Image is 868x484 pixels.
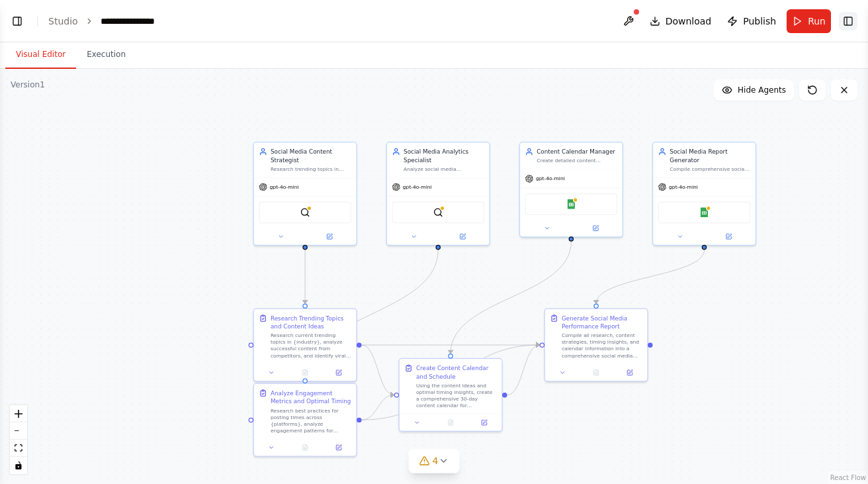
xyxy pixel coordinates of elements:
[306,232,353,242] button: Open in side panel
[470,418,498,428] button: Open in side panel
[362,391,394,424] g: Edge from b529968f-5662-4f36-9a36-2be06f7a4e19 to 21e82147-7b82-4ea7-b337-ae9d902100cd
[562,332,642,359] div: Compile all research, content strategies, timing insights, and calendar information into a compre...
[670,148,750,164] div: Social Media Report Generator
[300,207,310,217] img: SerplyWebSearchTool
[537,158,617,164] div: Create detailed content calendars, schedule posts for optimal timing across {platforms}, and ensu...
[416,382,497,409] div: Using the content ideas and optimal timing insights, create a comprehensive 30-day content calend...
[362,341,540,350] g: Edge from 5a94356a-0854-4ae0-b842-dbb55f1e8fb7 to 0ec16d79-e5a8-4486-9369-237b975f6db8
[10,405,27,474] div: React Flow controls
[566,199,576,209] img: Google Sheets
[253,142,357,246] div: Social Media Content StrategistResearch trending topics in {industry}, analyze competitor content...
[670,166,750,172] div: Compile comprehensive social media performance reports, synthesize insights from analytics data, ...
[399,358,503,432] div: Create Content Calendar and ScheduleUsing the content ideas and optimal timing insights, create a...
[10,422,27,440] button: zoom out
[48,15,169,28] nav: breadcrumb
[271,314,351,330] div: Research Trending Topics and Content Ideas
[10,440,27,457] button: fit view
[10,405,27,422] button: zoom in
[271,148,351,164] div: Social Media Content Strategist
[808,15,826,28] span: Run
[271,407,351,434] div: Research best practices for posting times across {platforms}, analyze engagement patterns for {in...
[738,85,786,95] span: Hide Agents
[8,12,26,30] button: Show left sidebar
[537,148,617,156] div: Content Calendar Manager
[271,332,351,359] div: Research current trending topics in {industry}, analyze successful content from competitors, and ...
[615,367,644,377] button: Open in side panel
[253,308,357,381] div: Research Trending Topics and Content IdeasResearch current trending topics in {industry}, analyze...
[787,9,831,33] button: Run
[572,223,619,233] button: Open in side panel
[270,183,299,190] span: gpt-4o-mini
[253,383,357,457] div: Analyze Engagement Metrics and Optimal TimingResearch best practices for posting times across {pl...
[592,250,709,303] g: Edge from 804a414f-025c-4983-9f7b-85a37f64e236 to 0ec16d79-e5a8-4486-9369-237b975f6db8
[11,79,45,90] div: Version 1
[433,207,443,217] img: BraveSearchTool
[562,314,642,330] div: Generate Social Media Performance Report
[644,9,717,33] button: Download
[362,341,540,424] g: Edge from b529968f-5662-4f36-9a36-2be06f7a4e19 to 0ec16d79-e5a8-4486-9369-237b975f6db8
[439,232,486,242] button: Open in side panel
[507,341,540,399] g: Edge from 21e82147-7b82-4ea7-b337-ae9d902100cd to 0ec16d79-e5a8-4486-9369-237b975f6db8
[433,418,468,428] button: No output available
[404,166,484,172] div: Analyze social media performance data, identify optimal posting times, track engagement metrics a...
[416,364,497,381] div: Create Content Calendar and Schedule
[362,341,394,399] g: Edge from 5a94356a-0854-4ae0-b842-dbb55f1e8fb7 to 21e82147-7b82-4ea7-b337-ae9d902100cd
[324,367,353,377] button: Open in side panel
[714,79,794,101] button: Hide Agents
[301,250,310,303] g: Edge from 5a3612bb-28c2-447f-a911-6a60f073de54 to 5a94356a-0854-4ae0-b842-dbb55f1e8fb7
[699,207,709,217] img: Google Sheets
[403,183,432,190] span: gpt-4o-mini
[271,166,351,172] div: Research trending topics in {industry}, analyze competitor content strategies, and generate creat...
[324,442,353,452] button: Open in side panel
[404,148,484,164] div: Social Media Analytics Specialist
[447,242,576,354] g: Edge from 6fd15de6-ccfe-4b99-8764-59fafd5e2371 to 21e82147-7b82-4ea7-b337-ae9d902100cd
[301,250,443,378] g: Edge from a5441207-1e76-41cc-85cd-c5d2193f114c to b529968f-5662-4f36-9a36-2be06f7a4e19
[76,41,136,69] button: Execution
[669,183,698,190] span: gpt-4o-mini
[666,15,712,28] span: Download
[288,442,323,452] button: No output available
[409,449,460,473] button: 4
[10,457,27,474] button: toggle interactivity
[536,175,565,182] span: gpt-4o-mini
[578,367,613,377] button: No output available
[271,389,351,405] div: Analyze Engagement Metrics and Optimal Timing
[830,474,866,481] a: React Flow attribution
[705,232,752,242] button: Open in side panel
[722,9,781,33] button: Publish
[743,15,776,28] span: Publish
[5,41,76,69] button: Visual Editor
[839,12,857,30] button: Show right sidebar
[433,454,439,467] span: 4
[48,16,78,26] a: Studio
[652,142,756,246] div: Social Media Report GeneratorCompile comprehensive social media performance reports, synthesize i...
[288,367,323,377] button: No output available
[544,308,648,381] div: Generate Social Media Performance ReportCompile all research, content strategies, timing insights...
[519,142,623,238] div: Content Calendar ManagerCreate detailed content calendars, schedule posts for optimal timing acro...
[386,142,490,246] div: Social Media Analytics SpecialistAnalyze social media performance data, identify optimal posting ...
